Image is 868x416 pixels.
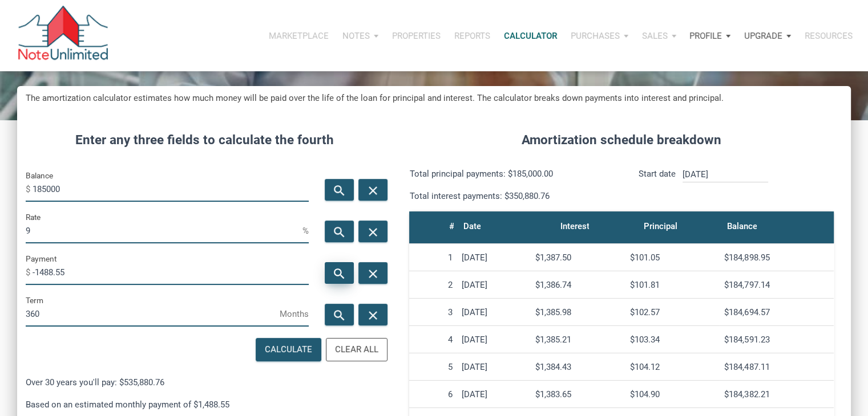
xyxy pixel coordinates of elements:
input: Term [26,301,280,327]
div: $1,384.43 [535,362,621,372]
p: Total interest payments: $350,880.76 [409,189,613,203]
div: 1 [414,252,453,263]
p: Profile [689,31,722,41]
div: $1,383.65 [535,389,621,399]
h4: Amortization schedule breakdown [401,130,842,150]
span: $ [26,180,33,198]
button: search [325,221,354,242]
p: Resources [805,31,853,41]
div: [DATE] [462,362,526,372]
i: search [333,183,346,198]
div: 4 [414,335,453,345]
div: $101.81 [630,280,716,290]
label: Term [26,293,43,307]
div: Interest [560,218,589,234]
div: $1,387.50 [535,252,621,263]
button: Profile [683,19,737,53]
span: Months [280,305,309,323]
input: Payment [33,259,309,285]
button: search [325,262,354,284]
p: Calculator [504,31,557,41]
span: $ [26,263,33,282]
div: $184,382.21 [724,389,829,399]
span: % [302,222,309,240]
div: $184,898.95 [724,252,829,263]
div: 6 [414,389,453,399]
div: Principal [643,218,677,234]
p: Over 30 years you'll pay: $535,880.76 [26,376,383,389]
i: search [333,308,346,323]
div: Balance [726,218,757,234]
div: # [449,218,454,234]
p: Marketplace [269,31,329,41]
div: $1,385.98 [535,307,621,317]
div: [DATE] [462,307,526,317]
p: Start date [639,167,676,203]
p: Based on an estimated monthly payment of $1,488.55 [26,398,383,411]
div: $184,487.11 [724,362,829,372]
div: $184,797.14 [724,280,829,290]
i: close [366,225,380,239]
div: $101.05 [630,252,716,263]
div: 5 [414,362,453,372]
div: $102.57 [630,307,716,317]
button: Resources [798,19,859,53]
button: search [325,304,354,325]
i: close [366,267,380,281]
button: close [358,179,387,201]
div: $103.34 [630,335,716,345]
label: Payment [26,252,56,266]
div: 3 [414,307,453,317]
h4: Enter any three fields to calculate the fourth [26,130,383,150]
button: close [358,304,387,325]
label: Rate [26,210,41,224]
div: $1,386.74 [535,280,621,290]
button: search [325,179,354,201]
input: Rate [26,218,302,243]
p: Upgrade [744,31,782,41]
button: close [358,221,387,242]
div: [DATE] [462,335,526,345]
div: Clear All [335,343,378,356]
i: search [333,267,346,281]
button: Reports [447,19,497,53]
div: Calculate [265,343,312,356]
button: Clear All [326,338,387,361]
div: $104.90 [630,389,716,399]
div: Date [463,218,481,234]
div: [DATE] [462,280,526,290]
h5: The amortization calculator estimates how much money will be paid over the life of the loan for p... [26,92,842,105]
i: close [366,308,380,323]
div: $184,591.23 [724,335,829,345]
label: Balance [26,169,53,182]
i: search [333,225,346,239]
div: [DATE] [462,389,526,399]
div: $104.12 [630,362,716,372]
img: NoteUnlimited [17,6,109,66]
button: Calculate [256,338,321,361]
p: Total principal payments: $185,000.00 [409,167,613,181]
div: $184,694.57 [724,307,829,317]
a: Calculator [497,19,564,53]
div: [DATE] [462,252,526,263]
button: close [358,262,387,284]
p: Reports [454,31,490,41]
i: close [366,183,380,198]
button: Properties [385,19,447,53]
input: Balance [33,176,309,202]
div: $1,385.21 [535,335,621,345]
div: 2 [414,280,453,290]
button: Upgrade [737,19,798,53]
p: Properties [392,31,441,41]
button: Marketplace [262,19,336,53]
